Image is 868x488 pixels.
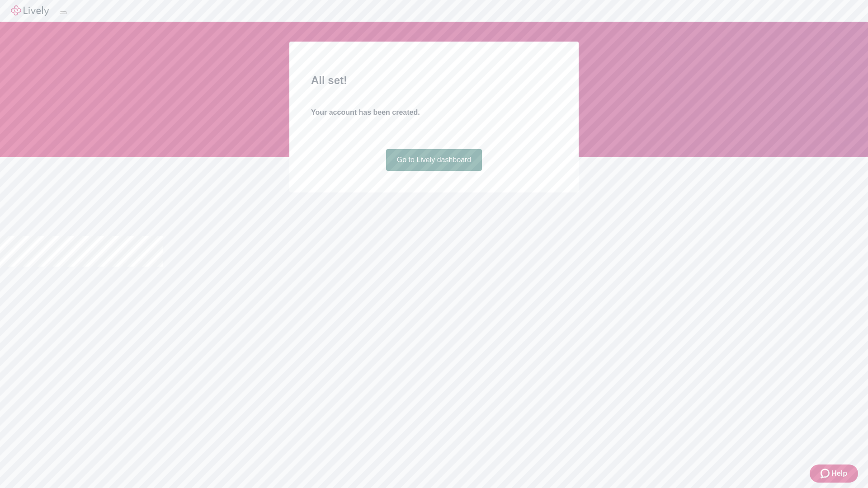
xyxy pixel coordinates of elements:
[11,5,49,16] img: Lively
[386,149,482,171] a: Go to Lively dashboard
[821,468,831,479] svg: Zendesk support icon
[831,468,847,479] span: Help
[311,72,557,89] h2: All set!
[810,465,858,483] button: Zendesk support iconHelp
[60,11,67,14] button: Log out
[311,107,557,118] h4: Your account has been created.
